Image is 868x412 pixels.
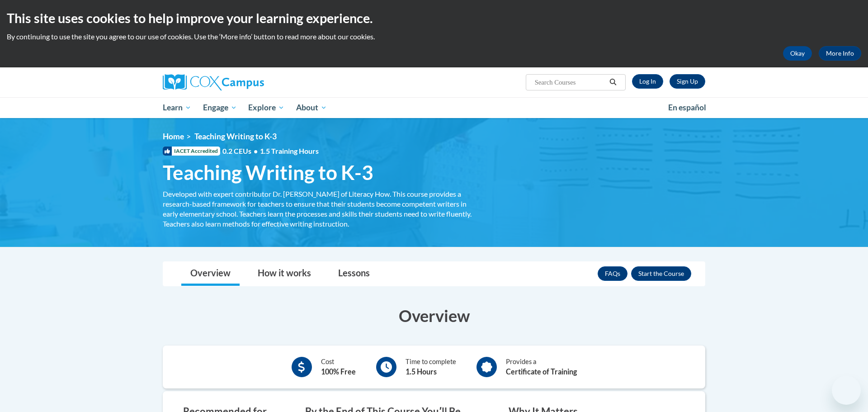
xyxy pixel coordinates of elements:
[290,97,333,118] a: About
[163,189,475,229] div: Developed with expert contributor Dr. [PERSON_NAME] of Literacy How. This course provides a resea...
[606,77,620,88] button: Search
[222,146,319,156] span: 0.2 CEUs
[197,97,243,118] a: Engage
[163,147,220,156] span: IACET Accredited
[163,102,191,113] span: Learn
[248,102,284,113] span: Explore
[832,376,861,405] iframe: Button to launch messaging window
[631,266,691,281] button: Enroll
[321,367,356,376] b: 100% Free
[242,97,290,118] a: Explore
[163,74,264,90] img: Cox Campus
[662,98,712,117] a: En español
[163,161,373,185] span: Teaching Writing to K-3
[181,262,240,286] a: Overview
[249,262,320,286] a: How it works
[670,74,705,89] a: Register
[506,367,577,376] b: Certificate of Training
[7,32,861,42] p: By continuing to use the site you agree to our use of cookies. Use the ‘More info’ button to read...
[598,266,627,281] a: FAQs
[783,46,812,61] button: Okay
[149,97,719,118] div: Main menu
[668,103,706,112] span: En español
[632,74,663,89] a: Log In
[163,132,184,141] a: Home
[534,77,606,88] input: Search Courses
[194,132,277,141] span: Teaching Writing to K-3
[506,357,577,377] div: Provides a
[296,102,327,113] span: About
[157,97,197,118] a: Learn
[7,9,861,27] h2: This site uses cookies to help improve your learning experience.
[203,102,237,113] span: Engage
[329,262,379,286] a: Lessons
[163,74,335,90] a: Cox Campus
[163,304,705,327] h3: Overview
[321,357,356,377] div: Cost
[819,46,861,61] a: More Info
[406,357,456,377] div: Time to complete
[254,147,258,155] span: •
[406,367,437,376] b: 1.5 Hours
[260,147,319,155] span: 1.5 Training Hours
